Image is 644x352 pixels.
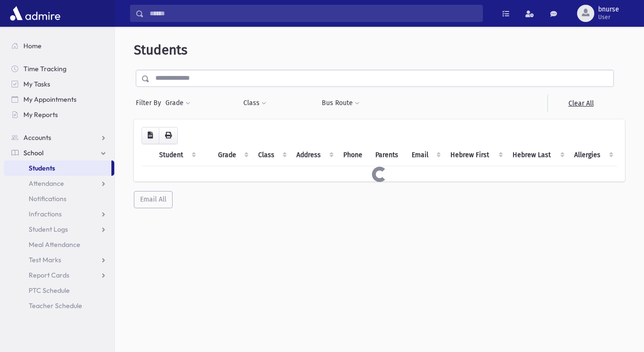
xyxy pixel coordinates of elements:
span: Meal Attendance [29,240,80,249]
span: My Reports [23,110,58,119]
a: My Tasks [4,76,114,92]
a: My Reports [4,107,114,122]
a: Test Marks [4,252,114,267]
button: CSV [142,127,159,144]
span: Infractions [29,210,62,218]
input: Search [144,5,482,22]
span: Accounts [23,133,51,142]
a: Notifications [4,191,114,206]
th: Grade [212,144,252,166]
a: Students [4,160,111,176]
a: Accounts [4,130,114,145]
button: Bus Route [321,95,360,112]
span: Notifications [29,194,66,203]
th: Hebrew First [445,144,507,166]
span: User [598,13,619,21]
span: Attendance [29,179,64,188]
button: Grade [165,95,191,112]
span: Students [29,164,55,172]
span: Students [134,42,187,58]
button: Email All [134,191,173,208]
span: Filter By [136,98,165,108]
a: School [4,145,114,160]
span: My Tasks [23,80,50,88]
a: Student Logs [4,222,114,237]
a: Meal Attendance [4,237,114,252]
th: Hebrew Last [507,144,568,166]
span: My Appointments [23,95,76,104]
th: Class [252,144,291,166]
span: Student Logs [29,225,68,234]
span: Home [23,42,42,50]
img: AdmirePro [8,4,63,23]
th: Parents [370,144,406,166]
span: Teacher Schedule [29,301,82,310]
a: Teacher Schedule [4,298,114,313]
span: Test Marks [29,256,61,264]
th: Address [291,144,338,166]
a: My Appointments [4,92,114,107]
span: Time Tracking [23,64,66,73]
th: Allergies [568,144,617,166]
span: School [23,149,44,157]
a: Attendance [4,176,114,191]
a: Report Cards [4,267,114,283]
a: Time Tracking [4,61,114,76]
a: Clear All [547,95,614,112]
a: Home [4,38,114,53]
th: Phone [338,144,370,166]
span: PTC Schedule [29,286,70,295]
th: Email [406,144,445,166]
a: Infractions [4,206,114,222]
button: Class [243,95,267,112]
span: Report Cards [29,271,69,279]
span: bnurse [598,6,619,13]
button: Print [159,127,178,144]
a: PTC Schedule [4,283,114,298]
th: Student [153,144,200,166]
